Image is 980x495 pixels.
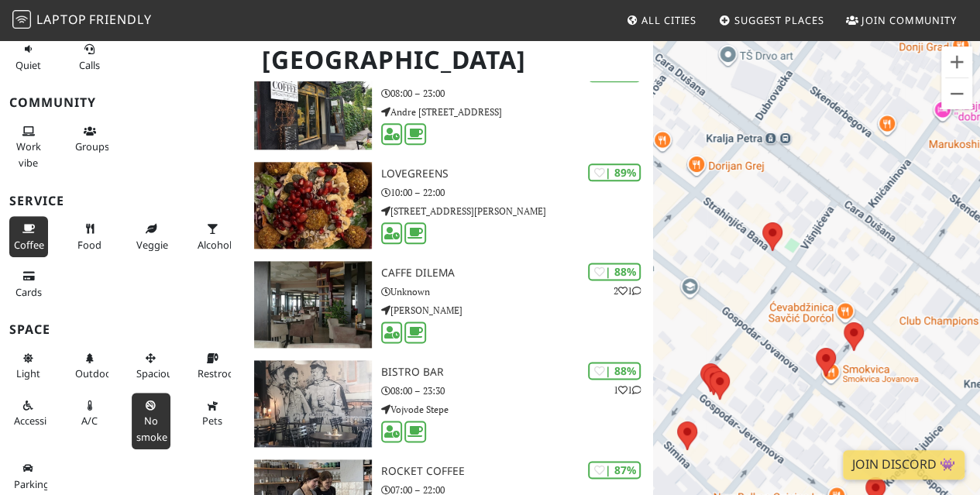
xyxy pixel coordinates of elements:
[9,263,48,304] button: Cards
[202,414,222,428] span: Pet friendly
[193,216,232,257] button: Alcohol
[613,284,641,298] p: 2 1
[381,303,653,318] p: [PERSON_NAME]
[70,119,109,160] button: Groups
[588,263,641,280] div: | 88%
[193,393,232,434] button: Pets
[245,63,653,150] a: Java Coffee Serbia | 91% Java Coffee [GEOGRAPHIC_DATA] 08:00 – 23:00 Andre [STREET_ADDRESS]
[588,163,641,181] div: | 89%
[9,119,48,175] button: Work vibe
[136,366,177,380] span: Spacious
[861,13,957,27] span: Join Community
[9,216,48,257] button: Coffee
[75,366,115,380] span: Outdoor area
[620,6,703,34] a: All Cities
[381,266,653,280] h3: Caffe Dilema
[16,366,40,380] span: Natural light
[12,7,152,34] a: LaptopFriendly LaptopFriendly
[89,11,151,28] span: Friendly
[136,238,168,252] span: Veggie
[70,393,109,434] button: A/C
[381,465,653,478] h3: Rocket Coffee
[734,13,824,27] span: Suggest Places
[132,393,170,449] button: No smoke
[249,39,650,81] h1: [GEOGRAPHIC_DATA]
[70,216,109,257] button: Food
[588,461,641,479] div: | 87%
[136,414,167,443] span: Smoke free
[613,383,641,397] p: 1 1
[381,366,653,379] h3: Bistro bar
[381,402,653,417] p: Vojvode Stepe
[16,139,41,169] span: People working
[381,167,653,180] h3: LoveGreens
[941,78,972,109] button: Zoom arrière
[36,11,87,28] span: Laptop
[12,10,31,29] img: LaptopFriendly
[254,162,372,249] img: LoveGreens
[193,345,232,387] button: Restroom
[381,284,653,299] p: Unknown
[132,216,170,257] button: Veggie
[198,366,243,380] span: Restroom
[641,13,696,27] span: All Cities
[245,261,653,348] a: Caffe Dilema | 88% 21 Caffe Dilema Unknown [PERSON_NAME]
[70,36,109,77] button: Calls
[381,185,653,200] p: 10:00 – 22:00
[14,477,50,491] span: Parking
[9,393,48,434] button: Accessible
[713,6,830,34] a: Suggest Places
[9,345,48,387] button: Light
[14,414,60,428] span: Accessible
[9,322,236,337] h3: Space
[14,238,44,252] span: Coffee
[132,345,170,387] button: Spacious
[941,46,972,77] button: Zoom avant
[381,383,653,398] p: 08:00 – 23:30
[198,238,232,252] span: Alcohol
[254,63,372,150] img: Java Coffee Serbia
[15,285,42,299] span: Credit cards
[70,345,109,387] button: Outdoor
[79,58,100,72] span: Video/audio calls
[254,360,372,447] img: Bistro bar
[81,414,98,428] span: Air conditioned
[381,204,653,218] p: [STREET_ADDRESS][PERSON_NAME]
[9,95,236,110] h3: Community
[15,58,41,72] span: Quiet
[381,105,653,119] p: Andre [STREET_ADDRESS]
[588,362,641,380] div: | 88%
[840,6,963,34] a: Join Community
[245,360,653,447] a: Bistro bar | 88% 11 Bistro bar 08:00 – 23:30 Vojvode Stepe
[77,238,101,252] span: Food
[75,139,109,153] span: Group tables
[9,36,48,77] button: Quiet
[245,162,653,249] a: LoveGreens | 89% LoveGreens 10:00 – 22:00 [STREET_ADDRESS][PERSON_NAME]
[9,194,236,208] h3: Service
[254,261,372,348] img: Caffe Dilema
